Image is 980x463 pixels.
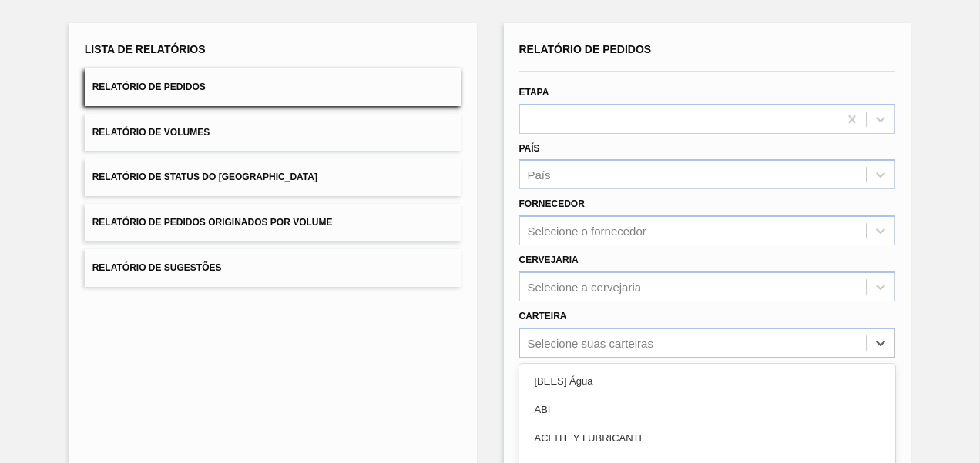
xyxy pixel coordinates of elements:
[519,87,549,98] label: Etapa
[92,82,206,92] span: Relatório de Pedidos
[519,43,652,55] span: Relatório de Pedidos
[528,225,646,238] div: Selecione o fornecedor
[528,336,653,349] div: Selecione suas carteiras
[85,158,461,196] button: Relatório de Status do [GEOGRAPHIC_DATA]
[85,249,461,287] button: Relatório de Sugestões
[92,172,317,182] span: Relatório de Status do [GEOGRAPHIC_DATA]
[92,217,333,228] span: Relatório de Pedidos Originados por Volume
[519,311,567,321] label: Carteira
[92,127,210,138] span: Relatório de Volumes
[519,424,896,452] div: ACEITE Y LUBRICANTE
[519,198,585,209] label: Fornecedor
[85,68,461,106] button: Relatório de Pedidos
[85,43,206,55] span: Lista de Relatórios
[92,262,222,273] span: Relatório de Sugestões
[519,255,579,265] label: Cervejaria
[85,204,461,241] button: Relatório de Pedidos Originados por Volume
[519,143,540,154] label: País
[85,114,461,152] button: Relatório de Volumes
[528,280,642,293] div: Selecione a cervejaria
[519,395,896,424] div: ABI
[519,367,896,395] div: [BEES] Água
[528,168,551,182] div: País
